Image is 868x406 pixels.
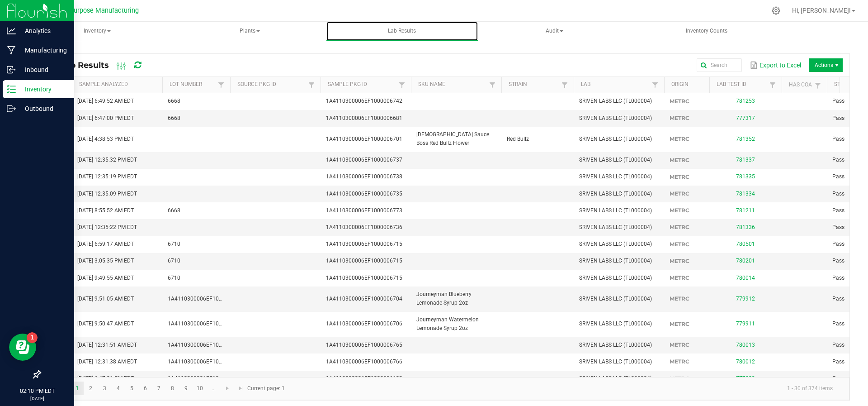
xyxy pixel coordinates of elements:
[581,81,649,88] a: LabSortable
[326,207,402,214] span: 1A4110300006EF1000006773
[832,136,844,142] span: Pass
[77,358,137,365] span: [DATE] 12:31:38 AM EDT
[418,81,486,88] a: SKU NameSortable
[832,191,844,197] span: Pass
[670,241,689,248] span: METRC
[16,64,70,75] p: Inbound
[416,291,472,306] span: Journeyman Blueberry Lemonade Syrup 2oz
[77,258,134,264] span: [DATE] 3:05:35 PM EDT
[487,79,498,91] a: Filter
[77,98,134,104] span: [DATE] 6:49:52 AM EDT
[416,316,479,331] span: Journeyman Watermelon Lemonade Syrup 2oz
[736,296,755,302] a: 779912
[670,135,689,142] span: METRC
[71,382,84,395] a: Page 1
[416,131,489,146] span: [DEMOGRAPHIC_DATA] Sauce Boss Red Bullz Flower
[809,58,843,72] li: Actions
[376,27,428,35] span: Lab Results
[326,296,402,302] span: 1A4110300006EF1000006704
[9,334,36,361] iframe: Resource center
[736,258,755,264] a: 780201
[152,382,165,395] a: Page 7
[670,341,689,348] span: METRC
[670,115,689,121] span: METRC
[736,136,755,142] a: 781352
[832,115,844,121] span: Pass
[237,385,245,392] span: Go to the last page
[193,382,207,395] a: Page 10
[579,207,652,214] span: SRIVEN LABS LLC (TL000004)
[579,296,652,302] span: SRIVEN LABS LLC (TL000004)
[326,136,402,142] span: 1A4110300006EF1000006701
[79,81,159,88] a: Sample AnalyzedSortable
[168,241,180,247] span: 6710
[507,136,529,142] span: Red Bullz
[207,382,220,395] a: Page 11
[328,81,396,88] a: Sample Pkg IDSortable
[16,103,70,114] p: Outbound
[16,84,70,95] p: Inventory
[832,157,844,163] span: Pass
[326,320,402,327] span: 1A4110300006EF1000006706
[670,295,689,302] span: METRC
[670,190,689,197] span: METRC
[509,81,559,88] a: StrainSortable
[77,224,137,230] span: [DATE] 12:35:22 PM EDT
[736,320,755,327] a: 779911
[697,58,742,72] input: Search
[579,241,652,247] span: SRIVEN LABS LLC (TL000004)
[670,274,689,281] span: METRC
[224,385,231,392] span: Go to the next page
[77,275,134,281] span: [DATE] 9:49:55 AM EDT
[326,98,402,104] span: 1A4110300006EF1000006742
[166,382,179,395] a: Page 8
[579,157,652,163] span: SRIVEN LABS LLC (TL000004)
[47,57,157,73] div: All Lab Results
[579,275,652,281] span: SRIVEN LABS LLC (TL000004)
[736,207,755,214] a: 781211
[832,173,844,180] span: Pass
[559,79,570,91] a: Filter
[670,157,689,163] span: METRC
[650,79,660,91] a: Filter
[671,81,706,88] a: OriginSortable
[579,98,652,104] span: SRIVEN LABS LLC (TL000004)
[168,275,180,281] span: 6710
[125,382,138,395] a: Page 5
[736,275,755,281] a: 780014
[832,207,844,214] span: Pass
[670,320,689,327] span: METRC
[168,207,180,214] span: 6668
[16,45,70,56] p: Manufacturing
[674,27,740,35] span: Inventory Counts
[736,157,755,163] a: 781337
[175,22,325,40] span: Plants
[579,342,652,348] span: SRIVEN LABS LLC (TL000004)
[77,207,134,214] span: [DATE] 8:55:52 AM EDT
[77,191,137,197] span: [DATE] 12:35:09 PM EDT
[717,81,767,88] a: Lab Test IDSortable
[736,98,755,104] a: 781253
[326,275,402,281] span: 1A4110300006EF1000006715
[326,241,402,247] span: 1A4110300006EF1000006715
[782,77,827,93] th: Has CoA
[812,80,823,91] a: Filter
[77,136,134,142] span: [DATE] 4:38:53 PM EDT
[747,57,803,73] button: Export to Excel
[326,258,402,264] span: 1A4110300006EF1000006715
[670,173,689,180] span: METRC
[77,375,134,382] span: [DATE] 6:47:26 PM EDT
[306,79,317,91] a: Filter
[46,7,139,14] span: Greater Purpose Manufacturing
[7,26,16,35] inline-svg: Analytics
[168,358,244,365] span: 1A4110300006EF1000006675
[736,375,755,382] a: 777229
[832,98,844,104] span: Pass
[326,375,402,382] span: 1A4110300006EF1000006683
[168,98,180,104] span: 6668
[77,342,137,348] span: [DATE] 12:31:51 AM EDT
[670,375,689,382] span: METRC
[396,79,407,91] a: Filter
[326,22,478,41] a: Lab Results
